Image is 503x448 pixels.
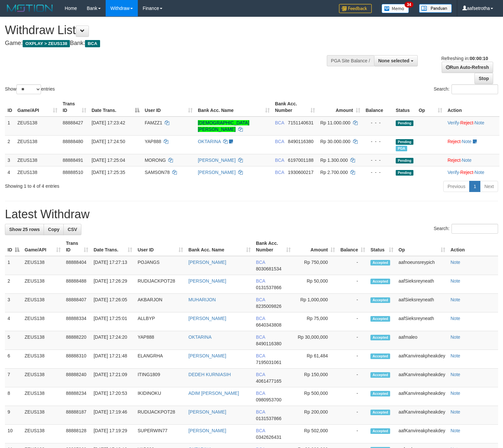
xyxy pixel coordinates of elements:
span: Copy 6640343808 to clipboard [256,322,282,328]
td: Rp 502,000 [293,425,338,443]
td: 4 [5,312,22,331]
td: [DATE] 17:21:48 [91,350,135,369]
span: Accepted [370,372,390,378]
span: Accepted [370,353,390,359]
span: Accepted [370,279,390,284]
span: Copy 6197001188 to clipboard [288,158,314,163]
th: Bank Acc. Name: activate to sort column ascending [195,98,272,117]
td: 1 [5,117,15,136]
a: Note [451,372,460,377]
span: BCA [256,297,265,302]
label: Search: [434,224,498,234]
td: 88888128 [63,425,91,443]
a: OKTARINA [188,334,212,340]
td: 8 [5,387,22,406]
img: Feedback.jpg [339,4,372,13]
td: Rp 750,000 [293,256,338,275]
span: SAMSON78 [145,170,170,175]
a: Next [480,181,498,192]
td: ZEUS138 [15,117,60,136]
span: Copy [48,227,59,232]
span: BCA [256,334,265,340]
label: Show entries [5,84,55,94]
span: Show 25 rows [9,227,40,232]
a: [PERSON_NAME] [188,316,226,321]
td: ZEUS138 [22,350,63,369]
div: - - - [366,138,390,145]
a: Copy [44,224,64,235]
span: MORONG [145,158,166,163]
th: Bank Acc. Name: activate to sort column ascending [186,237,253,256]
th: Status: activate to sort column ascending [368,237,396,256]
td: SUPERWIN77 [135,425,186,443]
label: Search: [434,84,498,94]
span: BCA [275,120,284,125]
td: 88888187 [63,406,91,425]
td: 9 [5,406,22,425]
td: · [445,154,499,166]
span: Rp 2.700.000 [320,170,348,175]
a: [PERSON_NAME] [188,260,226,265]
span: BCA [256,353,265,358]
td: ITING1809 [135,369,186,387]
span: Copy 8030681534 to clipboard [256,266,282,271]
input: Search: [451,84,498,94]
td: aafSieksreyneath [396,294,448,312]
td: [DATE] 17:19:29 [91,425,135,443]
span: 34 [405,2,413,8]
a: Note [451,409,460,415]
span: Accepted [370,391,390,396]
a: OKTARINA [198,139,221,144]
a: [PERSON_NAME] [188,353,226,358]
span: BCA [256,409,265,415]
td: - [338,406,368,425]
td: 1 [5,256,22,275]
a: Reject [460,170,473,175]
th: Amount: activate to sort column ascending [293,237,338,256]
a: Stop [474,73,493,84]
span: Rp 1.300.000 [320,158,348,163]
div: - - - [366,169,390,176]
a: Verify [448,120,459,125]
th: Bank Acc. Number: activate to sort column ascending [272,98,318,117]
td: 88888310 [63,350,91,369]
span: Copy 0342626431 to clipboard [256,435,282,440]
td: 4 [5,166,15,178]
span: Accepted [370,316,390,322]
a: ADIM [PERSON_NAME] [188,391,239,396]
span: BCA [275,139,284,144]
td: Rp 150,000 [293,369,338,387]
td: aafKanvireakpheakdey [396,387,448,406]
td: aafKanvireakpheakdey [396,350,448,369]
span: Accepted [370,335,390,340]
td: [DATE] 17:20:53 [91,387,135,406]
span: Copy 1930600217 to clipboard [288,170,314,175]
a: Note [451,297,460,302]
td: 2 [5,275,22,294]
span: [DATE] 17:23:42 [92,120,125,125]
td: ZEUS138 [22,369,63,387]
th: Action [445,98,499,117]
h4: Game: Bank: [5,40,329,47]
td: - [338,294,368,312]
span: Copy 0131537866 to clipboard [256,285,282,290]
td: ZEUS138 [15,135,60,154]
th: Status [393,98,416,117]
th: User ID: activate to sort column ascending [135,237,186,256]
td: [DATE] 17:24:20 [91,331,135,350]
th: Date Trans.: activate to sort column ascending [91,237,135,256]
th: Trans ID: activate to sort column ascending [63,237,91,256]
td: Rp 30,000,000 [293,331,338,350]
td: [DATE] 17:26:29 [91,275,135,294]
span: Copy 8490116380 to clipboard [288,139,314,144]
strong: 00:00:10 [470,56,488,61]
a: Note [451,428,460,433]
a: Note [462,139,472,144]
td: 3 [5,154,15,166]
span: Marked by aafmaleo [396,146,407,151]
span: Pending [396,170,413,176]
th: Trans ID: activate to sort column ascending [60,98,89,117]
th: Bank Acc. Number: activate to sort column ascending [253,237,293,256]
a: Reject [448,139,461,144]
span: Copy 0131537866 to clipboard [256,416,282,421]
